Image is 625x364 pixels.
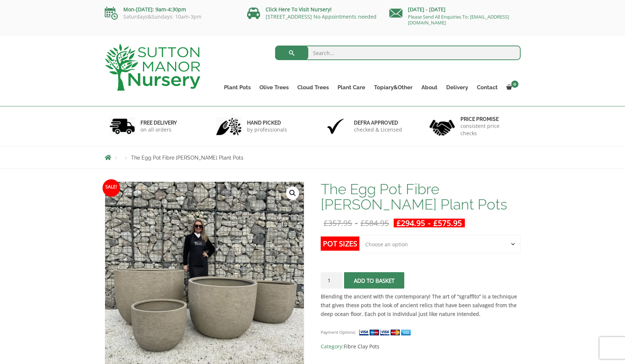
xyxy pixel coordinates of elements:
[433,218,462,228] bdi: 575.95
[417,82,442,93] a: About
[460,116,516,122] h6: Price promise
[397,218,425,228] bdi: 294.95
[324,218,328,228] span: £
[321,293,517,317] strong: Blending the ancient with the contemporary! The art of “sgraffito” is a technique that gives thes...
[333,82,370,93] a: Plant Care
[354,126,402,133] p: checked & Licensed
[140,126,177,133] p: on all orders
[502,82,521,93] a: 0
[109,117,135,136] img: 1.jpg
[220,82,255,93] a: Plant Pots
[433,218,438,228] span: £
[255,82,293,93] a: Olive Trees
[131,155,243,161] span: The Egg Pot Fibre [PERSON_NAME] Plant Pots
[394,219,465,227] ins: -
[105,5,236,14] p: Mon-[DATE]: 9am-4:30pm
[321,272,343,289] input: Product quantity
[140,120,177,126] h6: FREE DELIVERY
[442,82,472,93] a: Delivery
[247,126,287,133] p: by professionals
[105,154,521,160] nav: Breadcrumbs
[321,342,520,351] span: Category:
[360,218,389,228] bdi: 584.95
[359,329,413,336] img: payment supported
[321,181,520,212] h1: The Egg Pot Fibre [PERSON_NAME] Plant Pots
[397,218,401,228] span: £
[105,44,200,91] img: logo
[360,218,365,228] span: £
[511,81,518,88] span: 0
[266,6,332,13] a: Click Here To Visit Nursery!
[408,13,509,26] a: Please Send All Enquiries To: [EMAIL_ADDRESS][DOMAIN_NAME]
[321,219,392,227] del: -
[216,117,242,136] img: 2.jpg
[354,120,402,126] h6: Defra approved
[323,117,348,136] img: 3.jpg
[344,343,379,350] a: Fibre Clay Pots
[429,115,455,137] img: 4.jpg
[105,14,236,20] p: Saturdays&Sundays: 10am-3pm
[460,122,516,137] p: consistent price checks
[293,82,333,93] a: Cloud Trees
[344,272,404,289] button: Add to basket
[324,218,352,228] bdi: 357.95
[389,5,521,14] p: [DATE] - [DATE]
[370,82,417,93] a: Topiary&Other
[321,329,356,335] small: Payment Options:
[247,120,287,126] h6: hand picked
[286,187,299,200] a: View full-screen image gallery
[266,13,377,20] a: [STREET_ADDRESS] No Appointments needed
[472,82,502,93] a: Contact
[321,236,359,251] label: Pot Sizes
[275,46,521,60] input: Search...
[103,179,120,197] span: Sale!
